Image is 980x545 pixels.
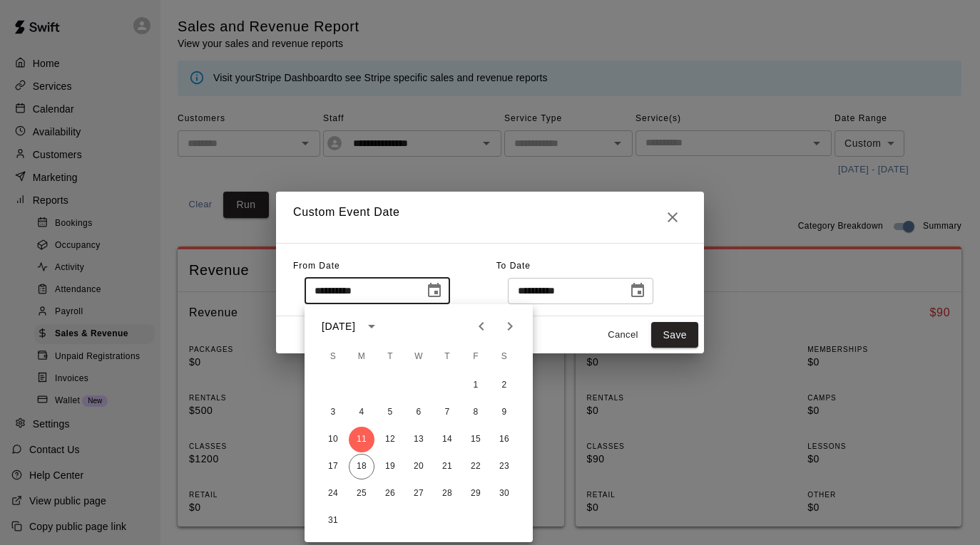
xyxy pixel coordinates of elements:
[496,261,531,271] span: To Date
[349,454,374,479] button: 18
[491,373,517,398] button: 2
[420,276,449,305] button: Choose date, selected date is Aug 11, 2025
[434,400,460,425] button: 7
[349,343,374,371] span: Monday
[463,373,489,398] button: 1
[377,400,403,425] button: 5
[491,481,517,507] button: 30
[463,454,489,479] button: 22
[377,454,403,479] button: 19
[322,319,355,334] div: [DATE]
[320,400,346,425] button: 3
[467,312,496,341] button: Previous month
[320,481,346,507] button: 24
[463,481,489,507] button: 29
[320,508,346,534] button: 31
[349,481,374,507] button: 25
[406,343,432,371] span: Wednesday
[406,427,432,452] button: 13
[491,454,517,479] button: 23
[434,454,460,479] button: 21
[623,276,652,305] button: Choose date, selected date is Aug 22, 2025
[349,400,374,425] button: 4
[463,400,489,425] button: 8
[496,312,524,341] button: Next month
[600,324,645,346] button: Cancel
[320,454,346,479] button: 17
[651,322,698,348] button: Save
[293,261,340,271] span: From Date
[406,454,432,479] button: 20
[463,343,489,371] span: Friday
[491,427,517,452] button: 16
[434,481,460,507] button: 28
[491,343,517,371] span: Saturday
[491,400,517,425] button: 9
[359,314,384,338] button: calendar view is open, switch to year view
[377,481,403,507] button: 26
[320,343,346,371] span: Sunday
[276,192,704,243] h2: Custom Event Date
[349,427,374,452] button: 11
[406,481,432,507] button: 27
[377,427,403,452] button: 12
[377,343,403,371] span: Tuesday
[434,343,460,371] span: Thursday
[658,203,687,232] button: Close
[406,400,432,425] button: 6
[320,427,346,452] button: 10
[434,427,460,452] button: 14
[463,427,489,452] button: 15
